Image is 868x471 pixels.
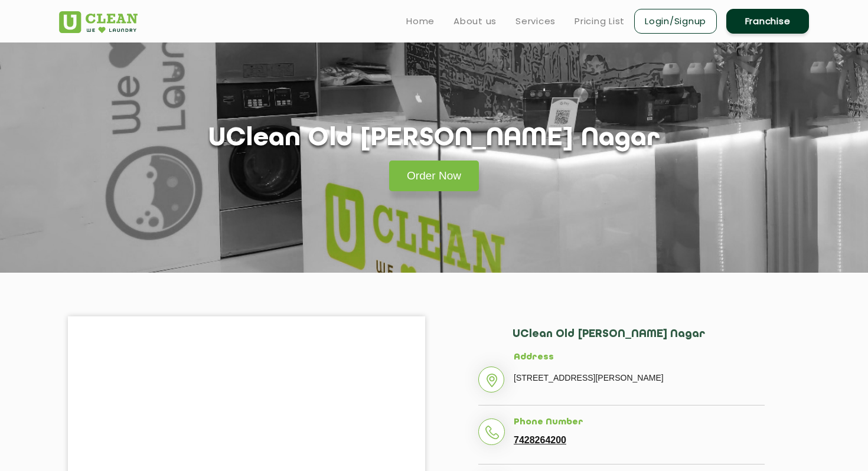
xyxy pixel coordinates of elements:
a: Franchise [726,9,809,34]
h5: Phone Number [514,417,765,428]
img: UClean Laundry and Dry Cleaning [59,11,138,33]
p: [STREET_ADDRESS][PERSON_NAME] [514,369,765,387]
h1: UClean Old [PERSON_NAME] Nagar [208,124,660,154]
a: 7428264200 [514,435,566,446]
a: Login/Signup [634,9,717,34]
a: Home [406,14,435,28]
h2: UClean Old [PERSON_NAME] Nagar [513,328,765,352]
a: Services [515,14,556,28]
h5: Address [514,352,765,363]
a: About us [453,14,497,28]
a: Order Now [389,161,479,191]
a: Pricing List [575,14,625,28]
